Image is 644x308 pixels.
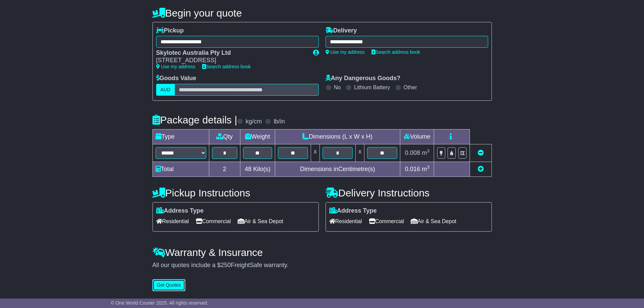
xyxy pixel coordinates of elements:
span: Air & Sea Depot [411,216,456,227]
div: All our quotes include a $ FreightSafe warranty. [152,262,492,269]
span: Air & Sea Depot [238,216,283,227]
label: Lithium Battery [354,84,390,91]
td: Volume [400,129,434,144]
label: Address Type [329,207,377,215]
span: Commercial [369,216,404,227]
label: lb/in [273,118,285,125]
a: Search address book [202,64,251,69]
span: 250 [221,262,231,268]
a: Use my address [326,49,365,55]
td: Dimensions (L x W x H) [275,129,400,144]
span: 0.008 [405,149,420,156]
span: 0.016 [405,166,420,172]
td: x [356,144,364,162]
label: No [334,84,341,91]
h4: Begin your quote [152,7,492,19]
label: Address Type [156,207,204,215]
h4: Pickup Instructions [152,187,319,198]
div: Skylotec Australia Pty Ltd [156,49,306,57]
label: kg/cm [245,118,262,125]
td: 2 [209,162,240,176]
span: Residential [329,216,362,227]
h4: Delivery Instructions [326,187,492,198]
a: Remove this item [478,149,484,156]
label: Goods Value [156,75,196,82]
div: [STREET_ADDRESS] [156,57,306,64]
sup: 3 [427,165,430,170]
span: 48 [245,166,252,172]
td: Weight [240,129,275,144]
td: Total [152,162,209,176]
a: Use my address [156,64,195,69]
td: x [311,144,319,162]
h4: Warranty & Insurance [152,247,492,258]
span: m [422,166,430,172]
span: m [422,149,430,156]
td: Type [152,129,209,144]
span: Commercial [196,216,231,227]
label: Other [404,84,417,91]
sup: 3 [427,148,430,153]
label: AUD [156,84,175,96]
span: © One World Courier 2025. All rights reserved. [111,300,209,306]
button: Get Quotes [152,279,186,291]
label: Any Dangerous Goods? [326,75,401,82]
h4: Package details | [152,114,237,125]
label: Pickup [156,27,184,34]
a: Add new item [478,166,484,172]
td: Qty [209,129,240,144]
td: Dimensions in Centimetre(s) [275,162,400,176]
span: Residential [156,216,189,227]
a: Search address book [372,49,420,55]
td: Kilo(s) [240,162,275,176]
label: Delivery [326,27,357,34]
